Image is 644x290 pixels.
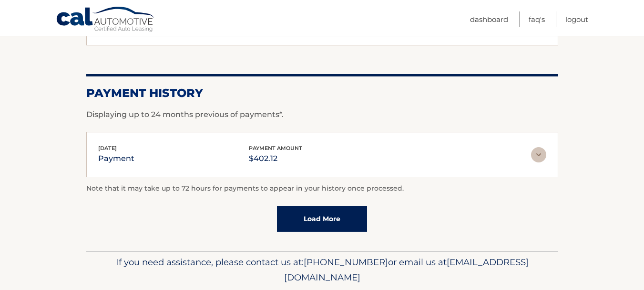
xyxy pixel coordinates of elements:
a: FAQ's [529,11,545,27]
p: Note that it may take up to 72 hours for payments to appear in your history once processed. [86,183,558,194]
p: payment [98,152,134,165]
p: Displaying up to 24 months previous of payments*. [86,109,558,120]
a: Dashboard [470,11,508,27]
p: If you need assistance, please contact us at: or email us at [92,255,552,285]
a: Load More [277,206,367,232]
span: [DATE] [98,145,117,151]
span: payment amount [249,145,302,151]
h2: Payment History [86,86,558,100]
img: accordion-rest.svg [531,147,546,162]
p: $402.12 [249,152,302,165]
span: [PHONE_NUMBER] [304,257,388,268]
a: Cal Automotive [56,6,156,34]
a: Logout [565,11,588,27]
